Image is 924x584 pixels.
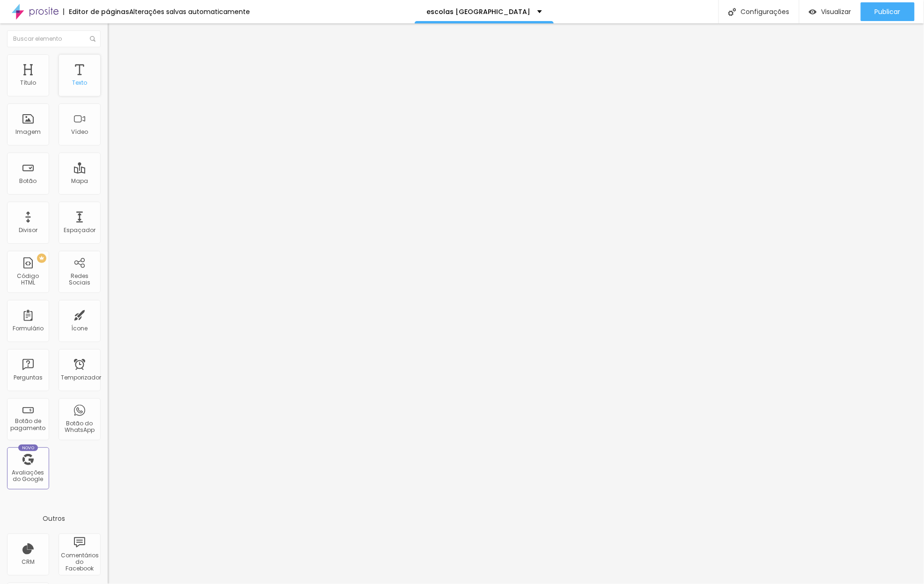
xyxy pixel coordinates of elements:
[129,7,250,16] font: Alterações salvas automaticamente
[72,324,88,332] font: Ícone
[61,373,101,381] font: Temporizador
[861,2,915,21] button: Publicar
[65,419,95,434] font: Botão do WhatsApp
[799,2,861,21] button: Visualizar
[13,324,44,332] font: Formulário
[11,417,46,431] font: Botão de pagamento
[22,445,35,451] font: Novo
[108,23,924,584] iframe: Editor
[20,177,37,185] font: Botão
[741,7,790,16] font: Configurações
[72,79,87,87] font: Texto
[20,79,36,87] font: Título
[61,551,99,573] font: Comentários do Facebook
[71,128,88,136] font: Vídeo
[19,226,37,234] font: Divisor
[69,272,90,286] font: Redes Sociais
[69,7,129,16] font: Editor de páginas
[64,226,95,234] font: Espaçador
[15,128,41,136] font: Imagem
[17,272,39,286] font: Código HTML
[728,8,736,16] img: Ícone
[809,8,817,16] img: view-1.svg
[71,177,88,185] font: Mapa
[90,36,95,42] img: Ícone
[821,7,851,16] font: Visualizar
[22,558,35,566] font: CRM
[875,7,901,16] font: Publicar
[14,373,43,381] font: Perguntas
[12,468,44,483] font: Avaliações do Google
[43,514,65,523] font: Outros
[426,7,530,16] font: escolas [GEOGRAPHIC_DATA]
[7,30,101,47] input: Buscar elemento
